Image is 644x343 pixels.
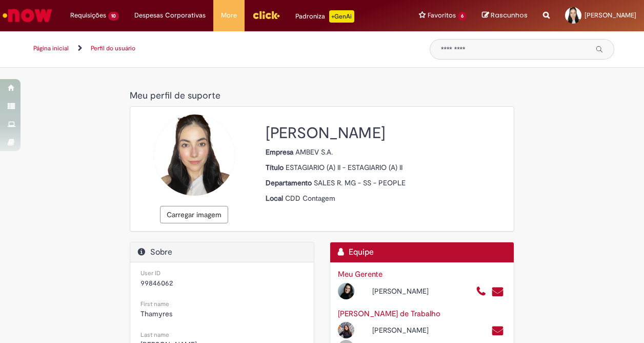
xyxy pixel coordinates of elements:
[585,11,636,20] span: [PERSON_NAME]
[338,247,506,257] h2: Equipe
[130,90,220,102] span: Meu perfil de suporte
[266,194,285,203] strong: Local
[140,300,169,308] small: First name
[295,147,333,157] span: AMBEV S.A.
[140,331,169,339] small: Last name
[108,12,119,21] span: 10
[30,39,414,58] ul: Trilhas de página
[365,286,468,296] div: [PERSON_NAME]
[338,310,506,318] h3: [PERSON_NAME] de Trabalho
[266,125,506,142] h2: [PERSON_NAME]
[286,163,402,172] span: ESTAGIARIO (A) II - ESTAGIARIO (A) II
[266,147,295,157] strong: Empresa
[458,12,467,21] span: 6
[221,10,237,21] span: More
[33,44,69,52] a: Página inicial
[252,7,280,23] img: click_logo_yellow_360x200.png
[140,278,173,288] span: 99846062
[491,325,504,337] a: Enviar um e-mail para 99845846@ambev.com.br
[476,286,487,298] a: Ligar para +55 (61) 21948421
[285,194,335,203] span: CDD Contagem
[330,320,468,338] div: Open Profile: Ana Julia Marques Gomes Da Silva
[138,247,306,257] h2: Sobre
[482,11,528,21] a: Rascunhos
[338,270,506,279] h3: Meu Gerente
[329,10,354,23] p: +GenAi
[491,286,504,298] a: Enviar um e-mail para 99793043@ambev.com.br
[491,10,528,20] span: Rascunhos
[365,325,468,335] div: [PERSON_NAME]
[314,178,406,187] span: SALES R. MG - SS - PEOPLE
[1,5,54,26] img: ServiceNow
[140,269,160,277] small: User ID
[266,163,286,172] strong: Título
[91,44,135,52] a: Perfil do usuário
[134,10,206,21] span: Despesas Corporativas
[140,309,172,318] span: Thamyres
[266,178,314,187] strong: Departamento
[330,281,468,299] div: Open Profile: Luciana Faria De Luca Propato
[70,10,106,21] span: Requisições
[295,10,354,23] div: Padroniza
[160,206,228,223] button: Carregar imagem
[428,10,456,21] span: Favoritos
